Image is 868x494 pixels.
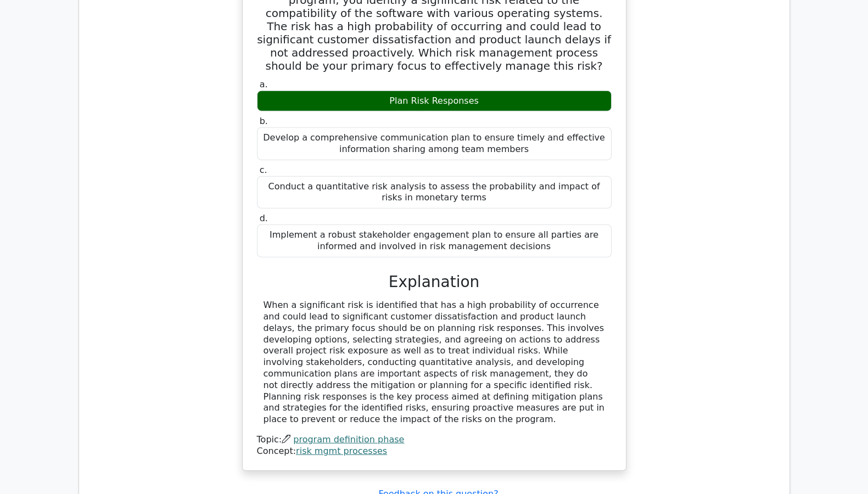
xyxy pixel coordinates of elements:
div: Develop a comprehensive communication plan to ensure timely and effective information sharing amo... [257,127,612,160]
a: program definition phase [293,434,404,445]
span: d. [260,213,268,223]
a: risk mgmt processes [296,446,387,456]
div: Plan Risk Responses [257,91,612,112]
div: Implement a robust stakeholder engagement plan to ensure all parties are informed and involved in... [257,224,612,257]
h3: Explanation [264,273,605,291]
span: a. [260,79,268,89]
span: c. [260,165,267,175]
div: When a significant risk is identified that has a high probability of occurrence and could lead to... [264,300,605,425]
span: b. [260,116,268,126]
div: Concept: [257,446,612,457]
div: Topic: [257,434,612,446]
div: Conduct a quantitative risk analysis to assess the probability and impact of risks in monetary terms [257,176,612,209]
